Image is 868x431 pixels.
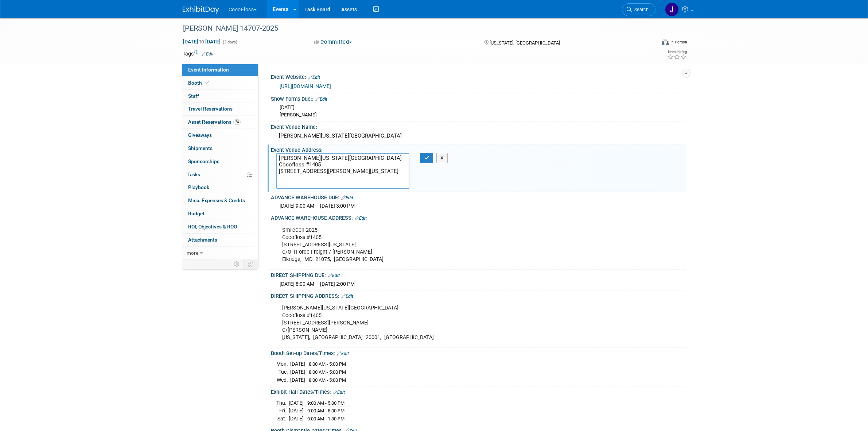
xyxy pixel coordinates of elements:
td: Toggle Event Tabs [243,259,258,269]
span: 9:00 AM - 1:30 PM [307,416,345,422]
td: Sat. [276,415,289,422]
td: [DATE] [290,368,305,376]
div: Show Forms Due:: [271,93,686,103]
img: Format-Inperson.png [662,39,669,45]
a: Edit [328,273,340,278]
a: Tasks [182,168,258,181]
a: Misc. Expenses & Credits [182,194,258,207]
span: 8:00 AM - 5:00 PM [309,369,346,375]
span: Booth [188,80,210,86]
img: ExhibitDay [183,6,219,14]
div: DIRECT SHIPPING ADDRESS: [271,290,686,300]
div: [PERSON_NAME] 14707-2025 [180,22,645,35]
a: Staff [182,90,258,103]
a: Giveaways [182,129,258,142]
span: [DATE] [280,104,295,110]
div: In-Person [670,39,687,45]
div: ADVANCE WAREHOUSE ADDRESS: [271,212,686,222]
td: Tue. [276,368,290,376]
span: 9:00 AM - 5:00 PM [307,408,345,413]
img: Justin Newborn [665,3,679,16]
div: Event Venue Address: [271,145,686,154]
div: [PERSON_NAME][US_STATE][GEOGRAPHIC_DATA] [276,130,680,142]
a: Sponsorships [182,155,258,168]
span: [DATE] 8:00 AM - [DATE] 2:00 PM [280,281,355,287]
span: [DATE] [DATE] [183,38,221,45]
a: Shipments [182,142,258,155]
span: Sponsorships [188,158,219,164]
td: Wed. [276,376,290,384]
span: to [198,39,205,45]
td: Tags [183,50,214,57]
a: [URL][DOMAIN_NAME] [280,83,331,89]
span: Asset Reservations [188,119,241,125]
span: Budget [188,211,205,216]
button: Committed [311,38,355,46]
a: Edit [337,351,349,356]
span: 8:00 AM - 5:00 PM [309,377,346,383]
a: Search [622,3,655,16]
span: Playbook [188,184,209,190]
a: Edit [341,195,353,200]
td: Thu. [276,399,289,407]
span: (3 days) [222,40,237,45]
div: Event Rating [667,50,687,54]
div: [PERSON_NAME] [280,112,680,119]
button: X [436,153,448,163]
span: Tasks [187,172,200,177]
a: Asset Reservations24 [182,116,258,128]
td: [DATE] [289,399,304,407]
span: ROI, Objectives & ROO [188,224,237,230]
span: more [187,250,198,256]
span: [US_STATE], [GEOGRAPHIC_DATA] [490,40,560,46]
span: [DATE] 9:00 AM - [DATE] 3:00 PM [280,203,355,209]
span: Attachments [188,237,217,243]
div: Exhibit Hall Dates/Times: [271,386,686,396]
div: [PERSON_NAME][US_STATE][GEOGRAPHIC_DATA] Cocofloss #1405 [STREET_ADDRESS][PERSON_NAME] C/[PERSON_... [277,301,606,345]
span: 8:00 AM - 5:00 PM [309,361,346,367]
td: [DATE] [290,360,305,368]
span: Event Information [188,67,229,73]
a: Edit [202,51,214,57]
a: Edit [308,75,320,80]
span: Giveaways [188,132,212,138]
span: Shipments [188,145,213,151]
a: Edit [355,216,367,221]
div: DIRECT SHIPPING DUE: [271,270,686,279]
span: Search [632,7,649,12]
div: Event Website: [271,72,686,81]
div: ADVANCE WAREHOUSE DUE: [271,192,686,201]
span: Staff [188,93,199,99]
i: Booth reservation complete [205,81,209,85]
div: Event Venue Name: [271,122,686,131]
a: more [182,247,258,259]
a: Event Information [182,64,258,76]
a: Edit [315,97,327,102]
a: Booth [182,77,258,89]
td: Fri. [276,407,289,415]
td: [DATE] [290,376,305,384]
div: SmileCon 2025 Cocofloss #1405 [STREET_ADDRESS][US_STATE] C/O TForce Freight / [PERSON_NAME] Elkri... [277,223,606,267]
a: Budget [182,207,258,220]
span: Travel Reservations [188,106,233,112]
a: ROI, Objectives & ROO [182,220,258,233]
span: 9:00 AM - 5:00 PM [307,400,345,406]
a: Edit [333,390,345,395]
div: Booth Set-up Dates/Times: [271,348,686,357]
td: [DATE] [289,407,304,415]
a: Travel Reservations [182,103,258,115]
div: Event Format [612,38,688,49]
td: [DATE] [289,415,304,422]
a: Playbook [182,181,258,194]
a: Attachments [182,234,258,246]
a: Edit [341,294,353,299]
td: Mon. [276,360,290,368]
span: 24 [233,119,241,125]
td: Personalize Event Tab Strip [231,259,244,269]
span: Misc. Expenses & Credits [188,197,245,203]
